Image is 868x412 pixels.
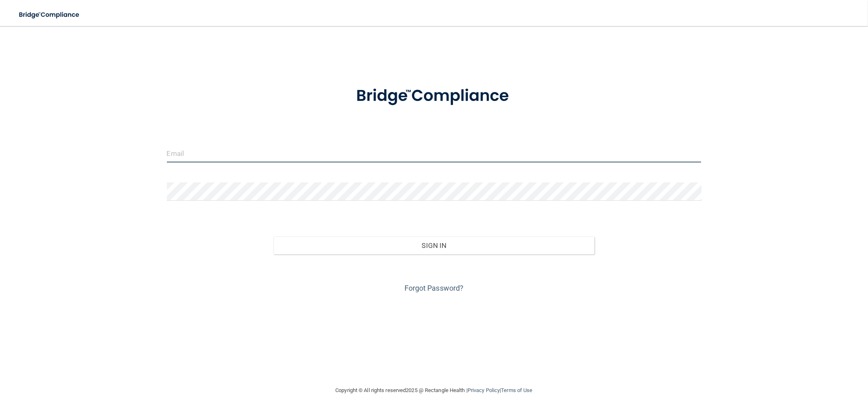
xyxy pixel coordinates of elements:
button: Sign In [273,237,594,254]
a: Forgot Password? [404,284,464,292]
a: Terms of Use [501,387,532,393]
div: Copyright © All rights reserved 2025 @ Rectangle Health | | [286,377,583,403]
a: Privacy Policy [468,387,500,393]
input: Email [167,144,702,162]
img: bridge_compliance_login_screen.278c3ca4.svg [12,7,87,23]
img: bridge_compliance_login_screen.278c3ca4.svg [339,75,529,117]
